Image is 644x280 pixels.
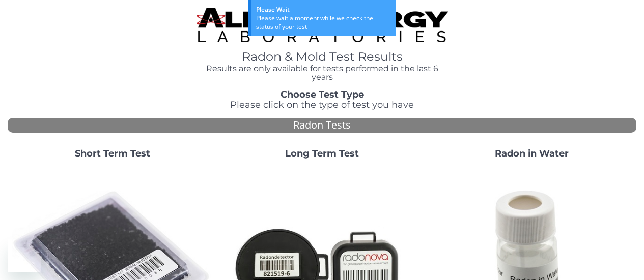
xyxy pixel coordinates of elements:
iframe: Button to launch messaging window [8,239,41,272]
strong: Long Term Test [285,148,359,159]
strong: Choose Test Type [281,89,364,100]
h1: Radon & Mold Test Results [197,50,448,64]
img: TightCrop.jpg [197,8,448,42]
h4: Results are only available for tests performed in the last 6 years [197,64,448,82]
div: Radon Tests [8,118,636,133]
span: Please click on the type of test you have [230,99,414,110]
div: Please Wait [256,5,391,14]
div: Please wait a moment while we check the status of your test [256,14,391,31]
strong: Radon in Water [495,148,569,159]
strong: Short Term Test [75,148,150,159]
